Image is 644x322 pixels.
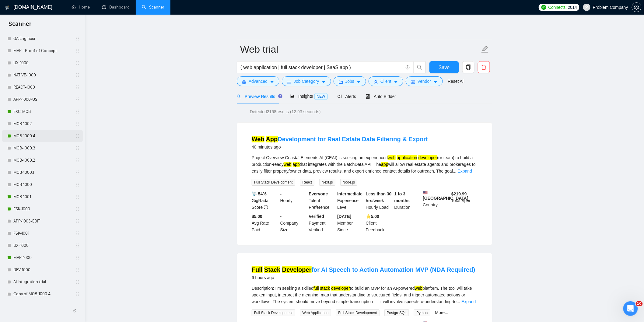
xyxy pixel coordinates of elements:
[252,191,267,196] b: 📡 54%
[75,243,80,248] span: holder
[242,80,246,84] span: setting
[345,78,355,85] span: Jobs
[13,264,71,276] a: DEV-1000
[366,191,392,203] b: Less than 30 hrs/week
[13,45,71,57] a: MVP - Proof of Concept
[279,213,308,233] div: Company Size
[340,179,358,186] span: Node.js
[279,191,308,211] div: Hourly
[322,80,326,84] span: caret-down
[237,94,281,99] span: Preview Results
[75,48,80,53] span: holder
[384,310,409,316] span: PostgreSQL
[461,299,476,304] a: Expand
[13,191,71,203] a: MOB-1001
[280,191,282,196] b: -
[280,214,282,219] b: -
[568,4,577,11] span: 2014
[142,5,164,10] a: searchScanner
[75,61,80,65] span: holder
[336,191,365,211] div: Experience Level
[365,191,393,211] div: Hourly Load
[13,93,71,106] a: APP-1000-US
[287,80,291,84] span: bars
[75,109,80,114] span: holder
[75,121,80,126] span: holder
[75,231,80,236] span: holder
[237,76,279,86] button: settingAdvancedcaret-down
[380,78,391,85] span: Client
[240,64,403,71] input: Search Freelance Jobs...
[308,213,336,233] div: Payment Verified
[381,162,388,167] mark: app
[13,166,71,179] a: MOB-1000.1
[463,65,474,70] span: copy
[397,155,417,160] mark: application
[252,310,295,316] span: Full Stack Development
[336,213,365,233] div: Member Since
[623,301,638,316] iframe: Intercom live chat
[13,33,71,45] a: QA Engineer
[418,155,437,160] mark: developer
[314,93,328,100] span: NEW
[13,130,71,142] a: MOB-1000.4
[252,136,264,142] mark: Web
[422,191,450,211] div: Country
[632,5,641,10] span: setting
[252,266,263,273] mark: Full
[338,94,342,99] span: notification
[290,94,327,99] span: Insights
[309,214,324,219] b: Verified
[252,214,262,219] b: $5.00
[75,158,80,163] span: holder
[13,288,71,300] a: Copy of MOB-1000.4
[309,191,328,196] b: Everyone
[13,276,71,288] a: AI Integration trial
[252,179,295,186] span: Full Stack Development
[369,76,403,86] button: userClientcaret-down
[308,191,336,211] div: Talent Preference
[75,292,80,297] span: holder
[75,194,80,199] span: holder
[252,266,475,273] a: Full Stack Developerfor AI Speech to Action Automation MVP (NDA Required)
[439,64,450,71] span: Save
[336,310,380,316] span: Full-Stack Development
[252,274,475,281] div: 6 hours ago
[264,205,268,209] span: info-circle
[266,136,278,142] mark: App
[13,118,71,130] a: MOB-1002
[393,191,422,211] div: Duration
[453,169,457,173] span: ...
[478,65,490,70] span: delete
[252,285,478,305] div: Description: I’m seeking a skilled to build an MVP for an AI-powered platform. The tool will take...
[282,266,312,273] mark: Developer
[338,94,356,99] span: Alerts
[75,170,80,175] span: holder
[411,80,415,84] span: idcard
[423,191,469,201] b: [GEOGRAPHIC_DATA]
[75,73,80,78] span: holder
[331,286,350,291] mark: developer
[423,191,428,195] img: 🇺🇸
[75,97,80,102] span: holder
[294,78,319,85] span: Job Category
[462,61,474,73] button: copy
[319,179,335,186] span: Next.js
[300,310,331,316] span: Web Application
[13,179,71,191] a: MOB-1000
[415,286,423,291] mark: web
[636,301,643,306] span: 10
[13,227,71,240] a: FSK-1001
[13,106,71,118] a: EXC-MOB
[13,142,71,154] a: MOB-1000.3
[406,76,443,86] button: idcardVendorcaret-down
[394,80,398,84] span: caret-down
[249,78,268,85] span: Advanced
[414,65,425,70] span: search
[72,308,79,314] span: double-left
[5,3,9,12] img: logo
[313,286,319,291] mark: full
[75,85,80,90] span: holder
[13,252,71,264] a: MVP-1000
[278,93,283,99] div: Tooltip anchor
